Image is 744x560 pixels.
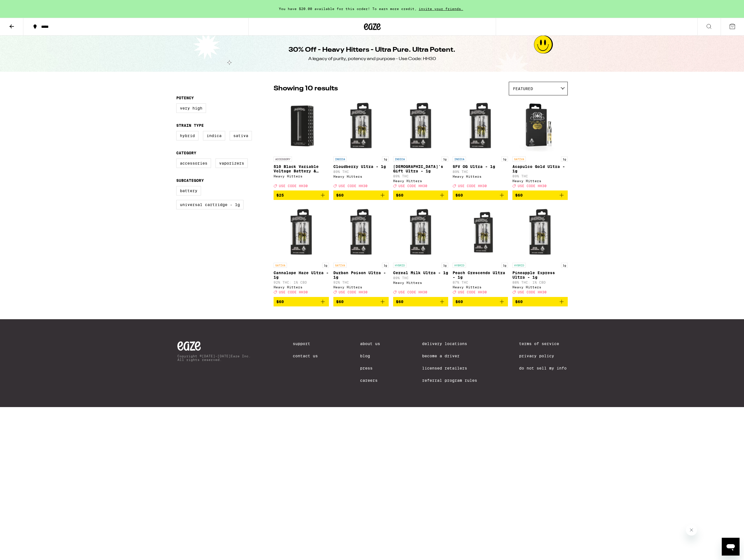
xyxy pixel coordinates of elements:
span: $60 [455,193,463,197]
span: USE CODE HH30 [339,184,368,188]
p: Peach Crescendo Ultra - 1g [453,271,508,279]
button: Add to bag [512,190,568,200]
img: Heavy Hitters - Pineapple Express Ultra - 1g [512,204,568,260]
span: $60 [455,299,463,304]
p: 1g [382,263,389,268]
legend: Category [176,151,196,155]
a: Open page for Cloudberry Ultra - 1g from Heavy Hitters [333,98,389,190]
button: Add to bag [453,190,508,200]
legend: Subcategory [176,178,204,183]
div: Heavy Hitters [453,175,508,178]
p: 92% THC: 1% CBD [274,281,329,284]
span: $60 [515,193,523,197]
img: Heavy Hitters - Cereal Milk Ultra - 1g [393,204,448,260]
button: Add to bag [274,190,329,200]
img: Heavy Hitters - Cannalope Haze Ultra - 1g [274,204,329,260]
a: Press [360,366,380,370]
a: Careers [360,378,380,383]
button: Add to bag [333,190,389,200]
div: Heavy Hitters [393,281,448,284]
label: Very High [176,103,206,113]
img: Heavy Hitters - Peach Crescendo Ultra - 1g [453,204,508,260]
button: Add to bag [333,297,389,306]
a: Open page for 510 Black Variable Voltage Battery & Charger from Heavy Hitters [274,98,329,190]
span: USE CODE HH30 [518,291,547,294]
p: ACCESSORY [274,157,292,162]
span: USE CODE HH30 [458,184,487,188]
p: Cloudberry Ultra - 1g [333,164,389,169]
div: Heavy Hitters [453,285,508,289]
a: Open page for Cereal Milk Ultra - 1g from Heavy Hitters [393,204,448,297]
button: Add to bag [274,297,329,306]
p: 89% THC [333,170,389,174]
a: Open page for Cannalope Haze Ultra - 1g from Heavy Hitters [274,204,329,297]
label: Indica [203,131,225,140]
p: 1g [442,263,448,268]
div: A legacy of purity, potency and purpose - Use Code: HH30 [308,56,436,62]
div: Heavy Hitters [512,179,568,183]
p: 88% THC: 1% CBD [512,281,568,284]
span: USE CODE HH30 [339,291,368,294]
p: INDICA [453,157,466,162]
button: Add to bag [393,297,448,306]
p: INDICA [393,157,406,162]
span: invite your friends. [417,7,465,11]
div: Heavy Hitters [393,179,448,183]
span: Hi. Need any help? [3,4,40,8]
p: 89% THC [393,276,448,280]
p: Cannalope Haze Ultra - 1g [274,271,329,279]
p: Showing 10 results [274,84,338,93]
a: Open page for Acapulco Gold Ultra - 1g from Heavy Hitters [512,98,568,190]
button: Add to bag [393,190,448,200]
p: SATIVA [274,263,287,268]
h1: 30% Off - Heavy Hitters - Ultra Pure. Ultra Potent. [289,45,455,55]
p: HYBRID [453,263,466,268]
a: Referral Program Rules [422,378,477,383]
p: 87% THC [453,281,508,284]
label: Sativa [230,131,252,140]
span: USE CODE HH30 [458,291,487,294]
span: You have $20.00 available for this order! To earn more credit, [279,7,417,11]
p: 1g [501,157,508,162]
a: Blog [360,354,380,358]
span: USE CODE HH30 [398,291,427,294]
a: Open page for Peach Crescendo Ultra - 1g from Heavy Hitters [453,204,508,297]
span: USE CODE HH30 [279,291,308,294]
div: Heavy Hitters [512,285,568,289]
p: 1g [561,157,568,162]
iframe: Button to launch messaging window [722,538,740,556]
span: $60 [396,299,403,304]
img: Heavy Hitters - SFV OG Ultra - 1g [453,98,508,154]
p: 1g [501,263,508,268]
p: 1g [561,263,568,268]
img: Heavy Hitters - Acapulco Gold Ultra - 1g [512,98,568,154]
a: Contact Us [293,354,318,358]
button: Add to bag [512,297,568,306]
p: INDICA [333,157,347,162]
p: 1g [442,157,448,162]
span: USE CODE HH30 [398,184,427,188]
a: Open page for God's Gift Ultra - 1g from Heavy Hitters [393,98,448,190]
span: USE CODE HH30 [518,184,547,188]
label: Vaporizers [215,158,248,168]
label: Universal Cartridge - 1g [176,200,244,209]
img: Heavy Hitters - God's Gift Ultra - 1g [393,98,448,154]
legend: Strain Type [176,123,204,128]
p: HYBRID [512,263,526,268]
span: $60 [336,193,344,197]
div: Heavy Hitters [274,285,329,289]
button: Add to bag [453,297,508,306]
iframe: Close message [686,524,697,536]
img: Heavy Hitters - Cloudberry Ultra - 1g [333,98,389,154]
p: SATIVA [512,157,526,162]
label: Battery [176,186,201,195]
a: Support [293,341,318,346]
a: Do Not Sell My Info [519,366,567,370]
p: 89% THC [512,174,568,178]
p: [DEMOGRAPHIC_DATA]'s Gift Ultra - 1g [393,164,448,173]
span: USE CODE HH30 [279,184,308,188]
a: Licensed Retailers [422,366,477,370]
a: About Us [360,341,380,346]
a: Open page for Pineapple Express Ultra - 1g from Heavy Hitters [512,204,568,297]
a: Become a Driver [422,354,477,358]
